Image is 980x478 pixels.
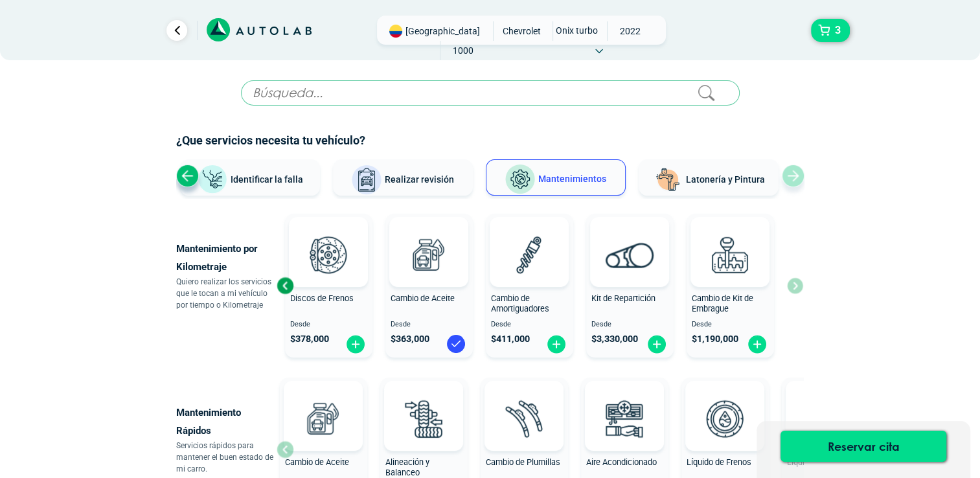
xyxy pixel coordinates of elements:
span: CHEVROLET [499,21,545,41]
button: 3 [811,19,850,42]
p: Quiero realizar los servicios que le tocan a mi vehículo por tiempo o Kilometraje [176,276,277,311]
span: 1000 [440,41,486,60]
img: cambio_de_aceite-v3.svg [295,390,352,447]
span: Mantenimientos [538,174,606,184]
span: $ 1,190,000 [692,334,738,345]
button: Cambio de Amortiguadores Desde $411,000 [486,214,573,358]
span: Desde [591,321,668,329]
button: Mantenimientos [486,159,626,196]
img: plumillas-v3.svg [496,390,553,447]
img: Realizar revisión [351,165,382,196]
p: Servicios rápidos para mantener el buen estado de mi carro. [176,440,277,475]
span: Realizar revisión [385,174,454,185]
img: AD0BCuuxAAAAAElFTkSuQmCC [605,383,644,422]
img: AD0BCuuxAAAAAElFTkSuQmCC [505,383,543,422]
span: ONIX TURBO [553,21,599,40]
img: aire_acondicionado-v3.svg [596,390,653,447]
a: Ir al paso anterior [166,20,187,41]
span: Desde [290,321,367,329]
button: Reservar cita [781,431,946,462]
button: Realizar revisión [333,159,473,196]
img: fi_plus-circle2.svg [646,334,667,354]
img: Latonería y Pintura [652,165,683,196]
div: Previous slide [176,165,199,187]
span: 2022 [608,21,654,41]
img: kit_de_embrague-v3.svg [701,226,758,283]
p: Mantenimiento por Kilometraje [176,240,277,276]
span: Cambio de Plumillas [486,457,560,467]
span: Alineación y Balanceo [385,457,429,478]
span: Desde [692,321,769,329]
img: Identificar la falla [197,165,228,195]
button: Cambio de Kit de Embrague Desde $1,190,000 [687,214,774,358]
img: blue-check.svg [446,334,466,354]
span: Cambio de Aceite [285,457,349,467]
img: frenos2-v3.svg [300,226,357,283]
img: Flag of COLOMBIA [389,25,402,38]
span: Aire Acondicionado [586,457,657,467]
span: $ 411,000 [491,334,530,345]
img: AD0BCuuxAAAAAElFTkSuQmCC [711,220,749,258]
span: [GEOGRAPHIC_DATA] [405,25,480,38]
img: AD0BCuuxAAAAAElFTkSuQmCC [705,383,744,422]
span: Desde [491,321,568,329]
img: fi_plus-circle2.svg [546,334,567,354]
span: Cambio de Kit de Embrague [692,293,753,314]
span: Identificar la falla [231,174,303,184]
span: Desde [391,321,468,329]
span: 3 [832,19,844,41]
img: correa_de_reparticion-v3.svg [606,242,654,267]
img: liquido_frenos-v3.svg [696,390,753,447]
h2: ¿Que servicios necesita tu vehículo? [176,132,804,149]
img: cambio_de_aceite-v3.svg [400,226,457,283]
img: liquido_refrigerante-v3.svg [797,390,854,447]
span: $ 3,330,000 [591,334,638,345]
button: Cambio de Aceite Desde $363,000 [385,214,473,358]
img: AD0BCuuxAAAAAElFTkSuQmCC [304,383,343,422]
span: $ 378,000 [290,334,329,345]
img: Mantenimientos [505,164,536,195]
img: AD0BCuuxAAAAAElFTkSuQmCC [404,383,443,422]
button: Discos de Frenos Desde $378,000 [285,214,372,358]
p: Mantenimiento Rápidos [176,404,277,440]
img: AD0BCuuxAAAAAElFTkSuQmCC [510,220,549,258]
div: Previous slide [275,276,295,295]
button: Kit de Repartición Desde $3,330,000 [586,214,674,358]
span: Líquido de Frenos [687,457,751,467]
button: Latonería y Pintura [639,159,779,196]
img: fi_plus-circle2.svg [345,334,366,354]
button: Identificar la falla [180,159,320,196]
span: Cambio de Amortiguadores [491,293,549,314]
img: alineacion_y_balanceo-v3.svg [395,390,452,447]
span: Discos de Frenos [290,293,354,303]
img: amortiguadores-v3.svg [501,226,558,283]
span: Kit de Repartición [591,293,655,303]
span: $ 363,000 [391,334,429,345]
img: fi_plus-circle2.svg [747,334,768,354]
img: AD0BCuuxAAAAAElFTkSuQmCC [309,220,348,258]
img: AD0BCuuxAAAAAElFTkSuQmCC [409,220,448,258]
input: Búsqueda... [241,80,740,106]
span: Cambio de Aceite [391,293,455,303]
img: AD0BCuuxAAAAAElFTkSuQmCC [610,220,649,258]
span: Latonería y Pintura [686,174,765,185]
